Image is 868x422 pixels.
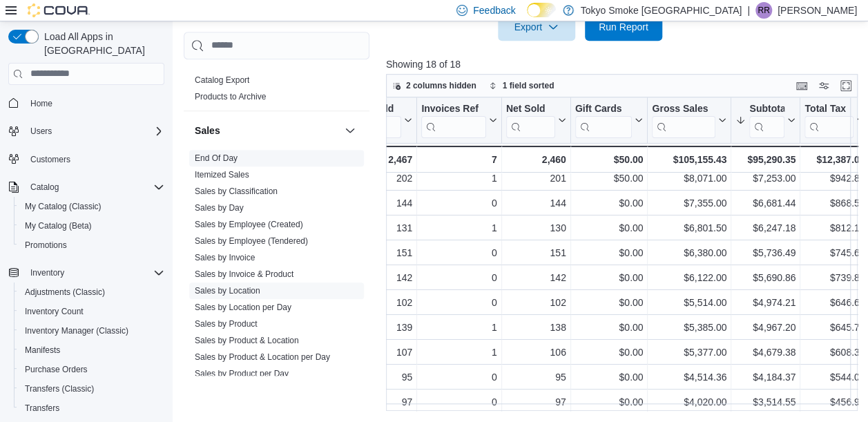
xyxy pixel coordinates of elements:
[652,102,715,137] div: Gross Sales
[816,77,832,94] button: Display options
[575,102,633,115] div: Gift Cards
[25,287,105,298] span: Adjustments (Classic)
[421,319,496,336] div: 1
[19,381,164,397] span: Transfers (Classic)
[25,179,64,195] button: Catalog
[652,170,726,186] div: $8,071.00
[195,367,289,378] span: Sales by Product per Day
[506,244,566,261] div: 151
[804,102,853,137] div: Total Tax
[25,265,70,281] button: Inventory
[342,44,358,60] button: Products
[483,77,560,94] button: 1 field sorted
[195,90,266,102] span: Products to Archive
[735,344,795,361] div: $4,679.38
[575,394,644,410] div: $0.00
[735,319,795,336] div: $4,967.20
[19,342,164,358] span: Manifests
[331,102,401,137] div: Invoices Sold
[25,345,60,356] span: Manifests
[195,186,278,195] a: Sales by Classification
[25,306,84,317] span: Inventory Count
[575,344,644,361] div: $0.00
[195,91,266,101] a: Products to Archive
[735,294,795,311] div: $4,974.21
[25,325,128,336] span: Inventory Manager (Classic)
[331,220,412,236] div: 131
[575,102,633,137] div: Gift Card Sales
[421,269,496,286] div: 0
[652,319,726,336] div: $5,385.00
[421,102,496,137] button: Invoices Ref
[749,102,784,137] div: Subtotal
[652,394,726,410] div: $4,020.00
[735,394,795,410] div: $3,514.55
[14,379,170,399] button: Transfers (Classic)
[14,321,170,341] button: Inventory Manager (Classic)
[778,2,857,19] p: [PERSON_NAME]
[195,285,260,296] span: Sales by Location
[25,201,102,212] span: My Catalog (Classic)
[804,170,865,186] div: $942.84
[575,244,644,261] div: $0.00
[14,399,170,418] button: Transfers
[506,319,566,336] div: 138
[506,369,566,385] div: 95
[19,323,134,339] a: Inventory Manager (Classic)
[575,319,644,336] div: $0.00
[195,268,293,279] span: Sales by Invoice & Product
[195,335,299,345] a: Sales by Product & Location
[19,323,164,339] span: Inventory Manager (Classic)
[195,368,289,378] a: Sales by Product per Day
[575,369,644,385] div: $0.00
[14,302,170,321] button: Inventory Count
[387,77,482,94] button: 2 columns hidden
[652,102,726,137] button: Gross Sales
[3,178,170,197] button: Catalog
[195,202,244,212] a: Sales by Day
[498,13,575,41] button: Export
[195,74,249,85] span: Catalog Export
[506,102,555,137] div: Net Sold
[652,344,726,361] div: $5,377.00
[652,244,726,261] div: $6,380.00
[25,151,76,168] a: Customers
[421,394,496,410] div: 0
[19,237,164,253] span: Promotions
[804,344,865,361] div: $608.33
[527,3,556,17] input: Dark Mode
[331,344,412,361] div: 107
[25,123,164,140] span: Users
[195,218,303,229] span: Sales by Employee (Created)
[421,195,496,211] div: 0
[19,284,164,300] span: Adjustments (Classic)
[195,269,293,278] a: Sales by Invoice & Product
[575,294,644,311] div: $0.00
[575,195,644,211] div: $0.00
[195,301,291,312] span: Sales by Location per Day
[195,318,258,328] a: Sales by Product
[195,152,238,163] span: End Of Day
[19,303,164,320] span: Inventory Count
[25,383,94,394] span: Transfers (Classic)
[506,344,566,361] div: 106
[838,77,854,94] button: Enter fullscreen
[19,361,93,378] a: Purchase Orders
[331,369,412,385] div: 95
[25,364,88,375] span: Purchase Orders
[421,170,496,186] div: 1
[19,198,107,215] a: My Catalog (Classic)
[184,149,369,387] div: Sales
[195,123,220,137] h3: Sales
[195,219,303,229] a: Sales by Employee (Created)
[331,269,412,286] div: 142
[575,102,644,137] button: Gift Cards
[804,369,865,385] div: $544.06
[506,220,566,236] div: 130
[804,102,865,137] button: Total Tax
[25,220,92,231] span: My Catalog (Beta)
[195,285,260,295] a: Sales by Location
[14,216,170,236] button: My Catalog (Beta)
[506,170,566,186] div: 201
[30,182,59,193] span: Catalog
